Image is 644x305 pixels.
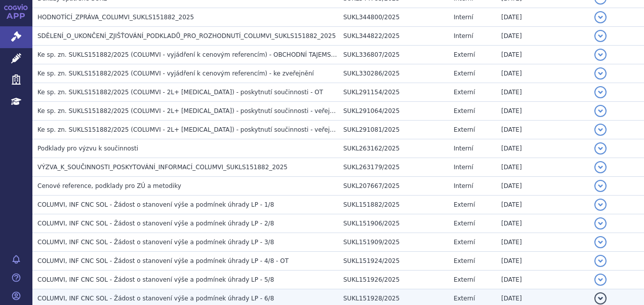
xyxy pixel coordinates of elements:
[37,220,274,227] span: COLUMVI, INF CNC SOL - Žádost o stanovení výše a podmínek úhrady LP - 2/8
[496,139,589,158] td: [DATE]
[338,214,449,233] td: SUKL151906/2025
[454,295,475,302] span: Externí
[496,158,589,177] td: [DATE]
[338,196,449,214] td: SUKL151882/2025
[338,252,449,271] td: SUKL151924/2025
[37,276,274,283] span: COLUMVI, INF CNC SOL - Žádost o stanovení výše a podmínek úhrady LP - 5/8
[338,27,449,46] td: SUKL344822/2025
[496,233,589,252] td: [DATE]
[594,180,607,192] button: detail
[37,51,341,58] span: Ke sp. zn. SUKLS151882/2025 (COLUMVI - vyjádření k cenovým referencím) - OBCHODNÍ TAJEMSTVÍ
[594,124,607,136] button: detail
[338,177,449,196] td: SUKL207667/2025
[37,107,352,115] span: Ke sp. zn. SUKLS151882/2025 (COLUMVI - 2L+ DLBCL) - poskytnutí součinnosti - veřejná část
[454,51,475,58] span: Externí
[496,27,589,46] td: [DATE]
[594,30,607,42] button: detail
[338,158,449,177] td: SUKL263179/2025
[594,86,607,98] button: detail
[496,121,589,139] td: [DATE]
[338,121,449,139] td: SUKL291081/2025
[454,201,475,208] span: Externí
[454,107,475,115] span: Externí
[454,257,475,264] span: Externí
[594,105,607,117] button: detail
[496,252,589,271] td: [DATE]
[594,274,607,286] button: detail
[496,8,589,27] td: [DATE]
[594,255,607,267] button: detail
[37,295,274,302] span: COLUMVI, INF CNC SOL - Žádost o stanovení výše a podmínek úhrady LP - 6/8
[454,276,475,283] span: Externí
[37,126,388,133] span: Ke sp. zn. SUKLS151882/2025 (COLUMVI - 2L+ DLBCL) - poskytnutí součinnosti - veřejná část (Litera...
[338,8,449,27] td: SUKL344800/2025
[496,214,589,233] td: [DATE]
[496,271,589,289] td: [DATE]
[594,161,607,173] button: detail
[594,49,607,61] button: detail
[454,70,475,77] span: Externí
[594,67,607,80] button: detail
[338,102,449,121] td: SUKL291064/2025
[496,177,589,196] td: [DATE]
[338,139,449,158] td: SUKL263162/2025
[454,89,475,96] span: Externí
[594,199,607,211] button: detail
[594,11,607,23] button: detail
[37,257,289,264] span: COLUMVI, INF CNC SOL - Žádost o stanovení výše a podmínek úhrady LP - 4/8 - OT
[338,271,449,289] td: SUKL151926/2025
[37,201,274,208] span: COLUMVI, INF CNC SOL - Žádost o stanovení výše a podmínek úhrady LP - 1/8
[338,64,449,83] td: SUKL330286/2025
[37,32,336,40] span: SDĚLENÍ_O_UKONČENÍ_ZJIŠŤOVÁNÍ_PODKLADŮ_PRO_ROZHODNUTÍ_COLUMVI_SUKLS151882_2025
[454,126,475,133] span: Externí
[37,89,323,96] span: Ke sp. zn. SUKLS151882/2025 (COLUMVI - 2L+ DLBCL) - poskytnutí součinnosti - OT
[454,145,473,152] span: Interní
[338,83,449,102] td: SUKL291154/2025
[37,239,274,246] span: COLUMVI, INF CNC SOL - Žádost o stanovení výše a podmínek úhrady LP - 3/8
[37,145,138,152] span: Podklady pro výzvu k součinnosti
[594,142,607,155] button: detail
[37,164,288,171] span: VÝZVA_K_SOUČINNOSTI_POSKYTOVÁNÍ_INFORMACÍ_COLUMVI_SUKLS151882_2025
[454,220,475,227] span: Externí
[37,182,181,189] span: Cenové reference, podklady pro ZÚ a metodiky
[338,46,449,64] td: SUKL336807/2025
[496,46,589,64] td: [DATE]
[496,64,589,83] td: [DATE]
[338,233,449,252] td: SUKL151909/2025
[37,14,194,21] span: HODNOTÍCÍ_ZPRÁVA_COLUMVI_SUKLS151882_2025
[454,14,473,21] span: Interní
[496,102,589,121] td: [DATE]
[37,70,314,77] span: Ke sp. zn. SUKLS151882/2025 (COLUMVI - vyjádření k cenovým referencím) - ke zveřejnění
[454,32,473,40] span: Interní
[594,292,607,304] button: detail
[454,182,473,189] span: Interní
[594,217,607,230] button: detail
[454,239,475,246] span: Externí
[496,196,589,214] td: [DATE]
[594,236,607,248] button: detail
[454,164,473,171] span: Interní
[496,83,589,102] td: [DATE]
